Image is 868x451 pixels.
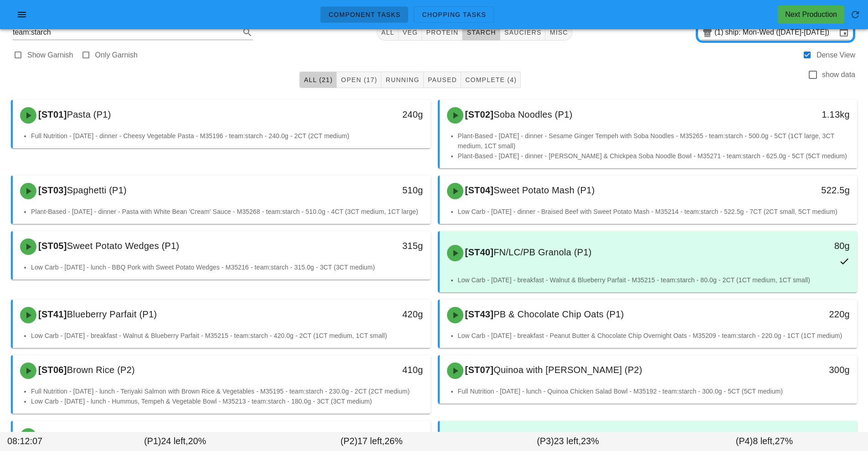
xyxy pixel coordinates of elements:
span: sauciers [504,29,542,36]
li: Low Carb - [DATE] - lunch - Hummus, Tempeh & Vegetable Bowl - M35213 - team:starch - 180.0g - 3CT... [31,396,423,406]
button: Paused [424,72,461,88]
span: [ST04] [463,185,494,195]
label: Show Garnish [27,51,73,60]
li: Plant-Based - [DATE] - dinner - Pasta with White Bean 'Cream' Sauce - M35268 - team:starch - 510.... [31,207,423,217]
span: 17 left, [358,436,385,446]
span: Brown Rice (P2) [67,365,135,375]
div: Next Production [785,9,837,20]
span: 23 left, [554,436,581,446]
div: 315g [330,238,423,253]
span: protein [426,29,458,36]
button: sauciers [500,24,546,41]
span: Open (17) [340,76,377,83]
div: 08:12:07 [5,433,77,450]
div: (P1) 20% [77,433,273,450]
span: misc [549,29,568,36]
span: All (21) [303,76,333,83]
button: Open (17) [337,72,381,88]
button: veg [399,24,422,41]
div: 1.13kg [757,107,850,122]
span: Chopping Tasks [421,11,486,18]
button: misc [545,24,572,41]
span: [ST40] [463,247,494,257]
span: [ST43] [463,309,494,319]
span: [ST01] [36,109,67,119]
span: Component Tasks [328,11,401,18]
span: [ST02] [463,109,494,119]
span: [ST06] [36,365,67,375]
div: 522.5g [757,183,850,197]
button: starch [462,24,500,41]
div: 510g [330,183,423,197]
div: 220g [757,307,850,321]
span: PB & Chocolate Chip Oats (P1) [493,309,624,319]
div: 410g [330,363,423,377]
span: Paused [427,76,457,83]
li: Low Carb - [DATE] - breakfast - Walnut & Blueberry Parfait - M35215 - team:starch - 420.0g - 2CT ... [31,331,423,341]
div: 30g [757,428,850,443]
span: Sweet Potato Mash (P1) [493,185,595,195]
div: 240g [330,107,423,122]
li: Low Carb - [DATE] - breakfast - Peanut Butter & Chocolate Chip Overnight Oats - M35209 - team:sta... [458,331,850,341]
span: Pasta (P1) [67,109,111,119]
span: [ST07] [463,365,494,375]
span: [ST08] [36,430,67,441]
div: 300g [757,363,850,377]
li: Low Carb - [DATE] - breakfast - Walnut & Blueberry Parfait - M35215 - team:starch - 80.0g - 2CT (... [458,275,850,285]
span: 24 left, [161,436,188,446]
div: (P2) 26% [273,433,470,450]
span: Soba Noodles (P1) [493,109,572,119]
li: Full Nutrition - [DATE] - dinner - Cheesy Vegetable Pasta - M35196 - team:starch - 240.0g - 2CT (... [31,131,423,141]
span: Quinoa with [PERSON_NAME] (P2) [493,365,642,375]
button: protein [422,24,462,41]
span: Complete (4) [465,76,517,83]
li: Full Nutrition - [DATE] - lunch - Teriyaki Salmon with Brown Rice & Vegetables - M35195 - team:st... [31,386,423,396]
button: All (21) [299,72,337,88]
span: White Rice with Ginger (P2) [67,430,183,441]
span: [ST41] [36,309,67,319]
div: (P4) 27% [666,433,863,450]
div: 80g [757,238,850,253]
li: Plant-Based - [DATE] - dinner - Sesame Ginger Tempeh with Soba Noodles - M35265 - team:starch - 5... [458,131,850,151]
label: Dense View [817,51,855,60]
label: Only Garnish [95,51,138,60]
div: (P3) 23% [470,433,666,450]
button: Complete (4) [461,72,521,88]
button: Running [381,72,423,88]
span: Running [385,76,419,83]
span: FN/LC/PB Granola (P1) [493,247,591,257]
li: Plant-Based - [DATE] - dinner - [PERSON_NAME] & Chickpea Soba Noodle Bowl - M35271 - team:starch ... [458,151,850,161]
span: All [381,29,395,36]
a: Component Tasks [320,6,408,23]
div: 280g [330,428,423,443]
label: show data [822,70,855,79]
span: Sweet Potato Wedges (P1) [67,241,180,251]
span: [ST05] [36,241,67,251]
li: Low Carb - [DATE] - dinner - Braised Beef with Sweet Potato Mash - M35214 - team:starch - 522.5g ... [458,207,850,217]
span: veg [402,29,418,36]
a: Chopping Tasks [414,6,494,23]
span: 8 left, [753,436,775,446]
span: starch [466,29,496,36]
button: All [377,24,399,41]
div: (1) [714,28,725,37]
li: Low Carb - [DATE] - lunch - BBQ Pork with Sweet Potato Wedges - M35216 - team:starch - 315.0g - 3... [31,262,423,272]
li: Full Nutrition - [DATE] - lunch - Quinoa Chicken Salad Bowl - M35192 - team:starch - 300.0g - 5CT... [458,386,850,396]
span: Spaghetti (P1) [67,185,127,195]
span: [ST03] [36,185,67,195]
span: Blueberry Parfait (P1) [67,309,157,319]
div: 420g [330,307,423,321]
